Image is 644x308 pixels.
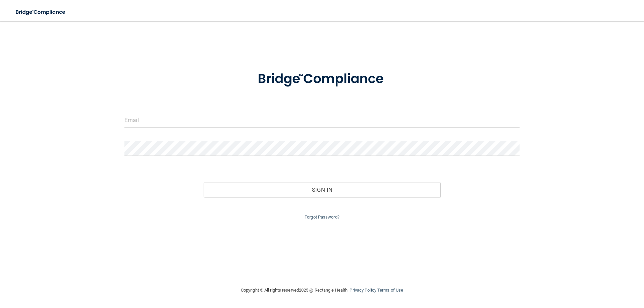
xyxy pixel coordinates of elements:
[350,288,376,293] a: Privacy Policy
[244,62,400,97] img: bridge_compliance_login_screen.278c3ca4.svg
[305,214,339,220] a: Forgot Password?
[377,288,403,293] a: Terms of Use
[200,280,444,301] div: Copyright © All rights reserved 2025 @ Rectangle Health | |
[124,113,520,128] input: Email
[528,260,636,287] iframe: Drift Widget Chat Controller
[10,5,72,19] img: bridge_compliance_login_screen.278c3ca4.svg
[204,182,441,197] button: Sign In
